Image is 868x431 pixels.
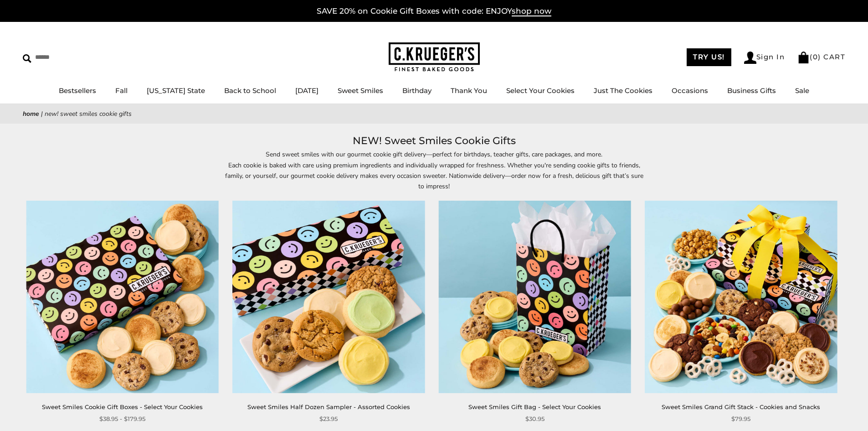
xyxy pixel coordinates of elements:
a: [US_STATE] State [147,86,205,95]
span: | [41,109,43,118]
img: Bag [797,52,810,63]
img: Sweet Smiles Grand Gift Stack - Cookies and Snacks [645,201,837,393]
h1: NEW! Sweet Smiles Cookie Gifts [36,133,832,149]
a: Thank You [451,86,487,95]
a: Sign In [744,52,785,64]
a: Back to School [224,86,276,95]
img: Sweet Smiles Half Dozen Sampler - Assorted Cookies [232,201,425,393]
a: Occasions [672,86,708,95]
a: [DATE] [295,86,318,95]
a: Bestsellers [59,86,96,95]
a: SAVE 20% on Cookie Gift Boxes with code: ENJOYshop now [317,6,551,16]
span: $23.95 [319,414,338,424]
nav: breadcrumbs [23,109,845,119]
span: 0 [813,52,818,61]
img: Sweet Smiles Gift Bag - Select Your Cookies [439,201,631,393]
a: Birthday [402,86,431,95]
a: Sale [795,86,809,95]
a: TRY US! [687,48,731,66]
a: Sweet Smiles Grand Gift Stack - Cookies and Snacks [662,403,820,410]
img: C.KRUEGER'S [389,42,480,72]
span: $30.95 [525,414,544,424]
a: Sweet Smiles Gift Bag - Select Your Cookies [468,403,601,410]
a: Just The Cookies [594,86,652,95]
a: Select Your Cookies [506,86,575,95]
a: Fall [115,86,128,95]
a: Business Gifts [727,86,776,95]
span: $38.95 - $179.95 [99,414,145,424]
img: Account [744,52,756,64]
img: Sweet Smiles Cookie Gift Boxes - Select Your Cookies [26,201,219,393]
span: shop now [512,6,551,16]
a: Sweet Smiles Cookie Gift Boxes - Select Your Cookies [42,403,203,410]
p: Send sweet smiles with our gourmet cookie gift delivery—perfect for birthdays, teacher gifts, car... [225,149,644,191]
a: Sweet Smiles Half Dozen Sampler - Assorted Cookies [247,403,410,410]
img: Search [23,54,31,63]
input: Search [23,50,131,64]
span: $79.95 [731,414,750,424]
a: Home [23,109,39,118]
a: Sweet Smiles [338,86,383,95]
a: (0) CART [797,52,845,61]
span: NEW! Sweet Smiles Cookie Gifts [45,109,132,118]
